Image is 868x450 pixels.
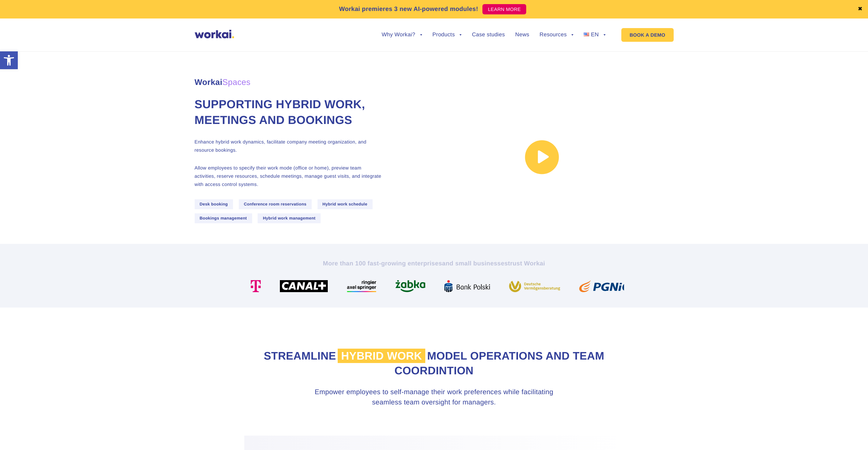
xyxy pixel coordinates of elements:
[222,78,250,87] em: Spaces
[540,32,573,38] a: Resources
[432,32,462,38] a: Products
[858,7,863,12] a: ✖
[621,28,673,42] a: BOOK A DEMO
[515,32,529,38] a: News
[195,97,383,128] h1: Supporting hybrid work, meetings and bookings
[591,32,599,38] span: EN
[244,259,624,267] h2: More than 100 fast-growing enterprises trust Workai
[301,387,567,408] h3: Empower employees to self-manage their work preferences while facilitating seamless team oversigh...
[195,164,383,188] p: Allow employees to specify their work mode (office or home), preview team activities, reserve res...
[244,349,624,378] h2: Streamline model operations and team coordintion
[195,213,252,223] span: Bookings management
[195,199,233,209] span: Desk booking
[339,4,478,14] p: Workai premieres 3 new AI-powered modules!
[318,199,373,209] span: Hybrid work schedule
[472,32,505,38] a: Case studies
[195,138,383,154] p: Enhance hybrid work dynamics, facilitate company meeting organization, and resource bookings.
[482,4,526,14] a: LEARN MORE
[195,70,251,87] span: Workai
[239,199,312,209] span: Conference room reservations
[381,32,422,38] a: Why Workai?
[338,349,425,363] span: hybrid work
[258,213,321,223] span: Hybrid work management
[442,260,508,267] i: and small businesses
